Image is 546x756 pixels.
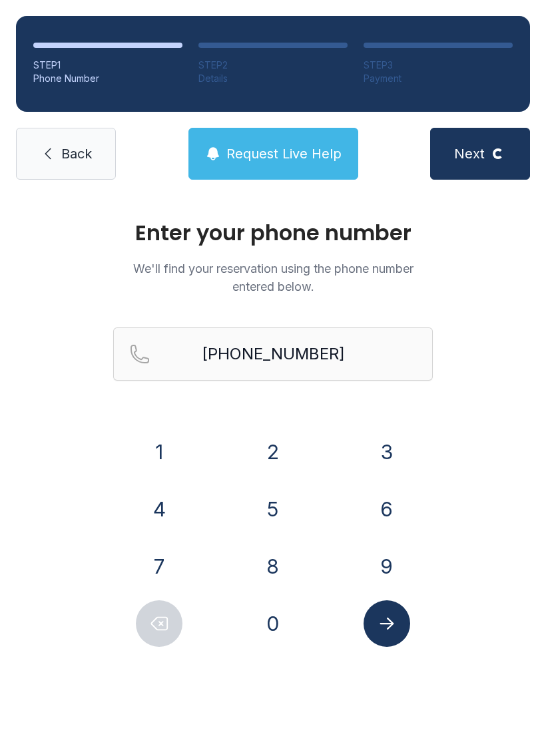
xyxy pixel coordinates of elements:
[136,543,182,590] button: 7
[364,543,410,590] button: 9
[250,429,296,475] button: 2
[364,59,513,72] div: STEP 3
[113,260,433,295] p: We'll find your reservation using the phone number entered below.
[226,144,342,163] span: Request Live Help
[250,486,296,532] button: 5
[136,486,182,532] button: 4
[136,429,182,475] button: 1
[136,600,182,647] button: Delete number
[250,543,296,590] button: 8
[364,72,513,85] div: Payment
[198,59,348,72] div: STEP 2
[364,486,410,532] button: 6
[61,144,92,163] span: Back
[33,72,182,85] div: Phone Number
[198,72,348,85] div: Details
[364,600,410,647] button: Submit lookup form
[250,600,296,647] button: 0
[454,144,485,163] span: Next
[113,222,433,244] h1: Enter your phone number
[33,59,182,72] div: STEP 1
[113,327,433,381] input: Reservation phone number
[364,429,410,475] button: 3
